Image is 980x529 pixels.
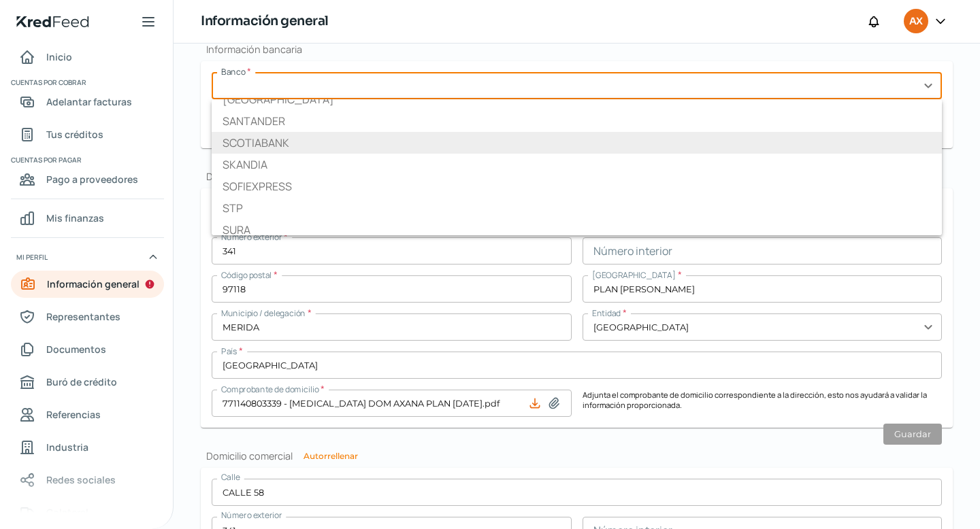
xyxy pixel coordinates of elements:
a: Referencias [11,401,164,428]
span: Calle [221,471,240,483]
span: Representantes [46,308,120,325]
a: Mis finanzas [11,205,164,232]
a: Adelantar facturas [11,88,164,116]
h1: Información general [201,12,329,31]
span: Pago a proveedores [46,171,138,188]
span: Información general [47,275,140,292]
a: Buró de crédito [11,369,164,396]
span: Cuentas por pagar [11,154,162,166]
a: Tus créditos [11,121,164,148]
span: Banco [221,66,245,78]
a: Colateral [11,499,164,526]
a: Documentos [11,336,164,363]
span: Mis finanzas [46,209,104,226]
button: Autorrellenar [304,452,358,460]
h2: Información bancaria [201,43,953,56]
span: Número exterior [221,509,282,521]
li: SOFIEXPRESS [212,175,942,197]
li: STP [212,197,942,219]
span: Inicio [46,48,72,65]
a: Representantes [11,303,164,330]
p: Adjunta el comprobante de domicilio correspondiente a la dirección, esto nos ayudará a validar la... [583,390,943,417]
li: SCOTIABANK [212,132,942,154]
li: SKANDIA [212,154,942,175]
span: Entidad [592,307,621,319]
li: SURA [212,219,942,241]
span: Redes sociales [46,471,116,488]
span: Tus créditos [46,126,103,143]
span: Municipio / delegación [221,307,306,319]
a: Redes sociales [11,466,164,494]
li: [GEOGRAPHIC_DATA] [212,88,942,110]
h2: Domicilio comercial [201,449,953,462]
a: Pago a proveedores [11,166,164,193]
span: Cuentas por cobrar [11,76,162,88]
span: Industria [46,439,88,456]
h2: Domicilio fiscal [201,170,953,183]
span: Comprobante de domicilio [221,383,318,395]
button: Guardar [883,424,942,445]
span: Adelantar facturas [46,93,132,110]
span: Código postal [221,269,272,281]
span: [GEOGRAPHIC_DATA] [592,269,676,281]
span: Colateral [46,504,88,521]
a: Información general [11,271,164,298]
a: Inicio [11,44,164,71]
span: Mi perfil [16,251,48,263]
span: Buró de crédito [46,373,117,390]
span: Referencias [46,406,101,423]
a: Industria [11,434,164,461]
span: AX [909,14,922,30]
span: Documentos [46,341,106,358]
span: País [221,345,237,357]
li: SANTANDER [212,110,942,132]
